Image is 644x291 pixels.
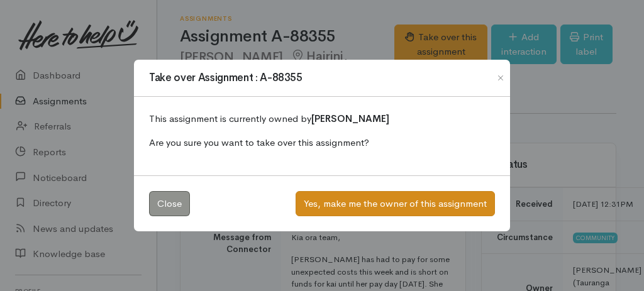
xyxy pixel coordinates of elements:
b: [PERSON_NAME] [311,113,389,124]
p: This assignment is currently owned by [149,112,495,126]
h1: Take over Assignment : A-88355 [149,70,303,86]
button: Yes, make me the owner of this assignment [296,191,495,217]
button: Close [491,70,511,85]
p: Are you sure you want to take over this assignment? [149,136,495,150]
button: Close [149,191,190,217]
